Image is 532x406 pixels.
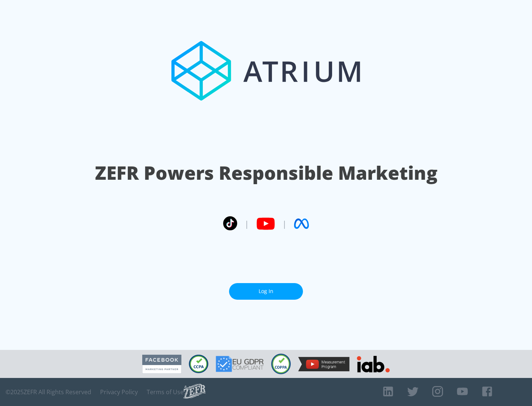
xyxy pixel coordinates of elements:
a: Log In [229,283,303,300]
span: © 2025 ZEFR All Rights Reserved [6,388,91,396]
a: Privacy Policy [100,388,138,396]
img: GDPR Compliant [216,356,264,372]
img: CCPA Compliant [189,355,208,373]
span: | [245,218,249,229]
img: Facebook Marketing Partner [142,355,181,374]
h1: ZEFR Powers Responsible Marketing [95,160,437,186]
img: COPPA Compliant [271,354,291,374]
img: IAB [357,356,390,372]
img: YouTube Measurement Program [298,357,349,371]
a: Terms of Use [147,388,184,396]
span: | [282,218,287,229]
